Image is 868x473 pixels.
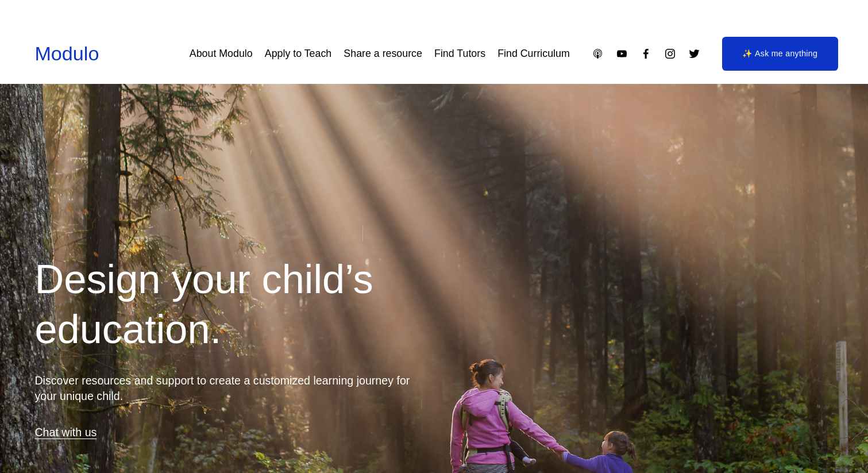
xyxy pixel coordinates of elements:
[497,44,570,64] a: Find Curriculum
[34,43,99,64] a: Modulo
[344,44,422,64] a: Share a resource
[592,48,604,60] a: Apple Podcasts
[34,255,434,354] h1: Design your child’s education.
[434,44,485,64] a: Find Tutors
[688,48,700,60] a: Twitter
[265,44,331,64] a: Apply to Teach
[34,426,97,439] a: Chat with us
[722,37,838,71] a: ✨ Ask me anything
[34,373,434,405] h4: Discover resources and support to create a customized learning journey for your unique child.
[664,48,676,60] a: Instagram
[616,48,628,60] a: YouTube
[190,44,253,64] a: About Modulo
[640,48,652,60] a: Facebook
